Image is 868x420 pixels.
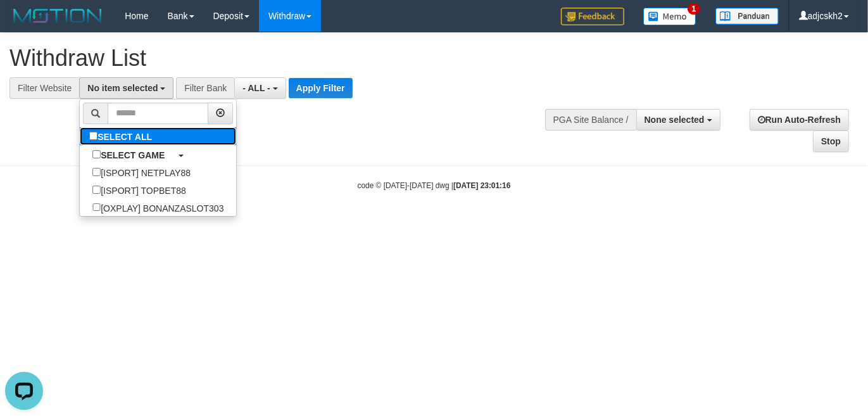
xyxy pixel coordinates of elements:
button: No item selected [79,77,173,99]
input: [ISPORT] NETPLAY88 [92,168,101,176]
div: Filter Bank [176,77,234,99]
button: - ALL - [234,77,286,99]
small: code © [DATE]-[DATE] dwg | [358,181,511,190]
span: - ALL - [242,83,270,93]
input: SELECT ALL [89,132,97,140]
span: No item selected [87,83,158,93]
h1: Withdraw List [9,46,566,71]
b: SELECT GAME [101,150,165,160]
strong: [DATE] 23:01:16 [453,181,510,190]
button: Apply Filter [289,78,353,98]
label: SELECT ALL [80,127,165,145]
img: MOTION_logo.png [9,6,106,25]
span: None selected [645,115,705,125]
img: Feedback.jpg [561,8,624,25]
input: SELECT GAME [92,150,101,158]
input: [ISPORT] TOPBET88 [92,186,101,194]
span: 1 [688,3,701,15]
button: None selected [636,109,720,130]
input: [OXPLAY] BONANZASLOT303 [92,203,101,212]
img: panduan.png [715,8,779,25]
div: Filter Website [9,77,79,99]
label: [ISPORT] TOPBET88 [80,181,199,199]
button: Open LiveChat chat widget [5,5,43,43]
a: Run Auto-Refresh [750,109,849,130]
div: PGA Site Balance / [545,109,636,130]
label: [OXPLAY] BONANZASLOT303 [80,199,236,217]
label: [ISPORT] NETPLAY88 [80,163,203,181]
a: Stop [813,130,849,152]
img: Button%20Memo.svg [643,8,696,25]
a: SELECT GAME [80,146,236,163]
